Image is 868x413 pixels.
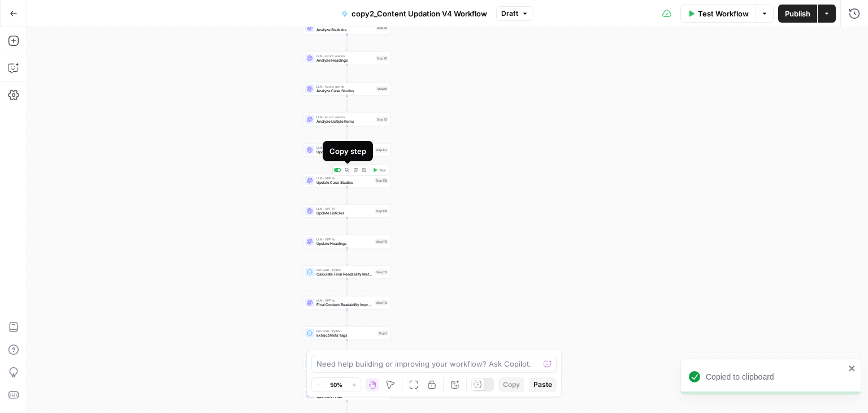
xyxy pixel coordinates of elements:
span: LLM · GPT-4.1 [316,206,372,211]
span: Test [379,167,386,173]
div: Step 109 [375,209,388,214]
span: LLM · Azure: gpt-4o [316,84,374,89]
span: LLM · GPT-4o [316,298,373,303]
div: Step 113 [375,300,388,306]
div: Step 2 [377,331,388,336]
div: Step 110 [375,239,388,244]
span: Update Case Studies [316,180,372,186]
g: Edge from step_92 to step_107 [346,126,348,143]
div: Run Code · PythonCalculate Final Readability MetricsStep 112 [303,265,391,279]
g: Edge from step_108 to step_109 [346,187,348,204]
span: LLM · Azure: o4-mini [316,54,374,58]
g: Edge from step_112 to step_113 [346,279,348,295]
span: Update Statistics [316,149,372,155]
div: LLM · Azure: o4-miniAnalyze HeadingsStep 90 [303,51,391,65]
span: Final Content Readability Improvement [316,302,373,308]
span: Update Headings [316,241,373,247]
span: Update Listicles [316,210,372,216]
button: Publish [778,5,817,23]
g: Edge from step_89 to step_90 [346,35,348,51]
div: LLM · GPT-4oFinal Content Readability ImprovementStep 113 [303,296,391,309]
div: Step 108 [375,178,388,183]
span: Analyze Listicle Items [316,119,374,124]
span: Run Code · Python [316,268,373,272]
span: Analyze Headings [316,58,374,63]
button: Paste [529,377,557,392]
button: Draft [496,6,533,21]
span: Run Code · Python [316,329,375,333]
span: LLM · GPT-4o [316,145,372,150]
button: copy2_Content Updation V4 Workflow [335,5,494,23]
span: Publish [785,8,810,19]
button: close [848,364,856,373]
span: Copy [503,380,520,390]
div: LLM · GPT-4oUpdate Case StudiesStep 108Test [303,174,391,187]
span: LLM · Azure: o4-mini [316,115,374,119]
g: Edge from step_91 to step_92 [346,96,348,112]
g: Edge from step_109 to step_110 [346,218,348,234]
span: LLM · GPT-4o [316,176,372,180]
div: LLM · GPT-4oOptimize FAQsStep 6 [303,388,391,401]
div: LLM · Azure: gpt-4oAnalyze Case StudiesStep 91 [303,82,391,96]
div: Step 112 [375,270,388,275]
g: Edge from step_113 to step_2 [346,309,348,326]
span: Extract Meta Tags [316,333,375,338]
g: Edge from step_90 to step_91 [346,65,348,81]
div: LLM · GPT-4oUpdate HeadingsStep 110 [303,235,391,248]
span: copy2_Content Updation V4 Workflow [351,8,487,19]
div: Run Code · PythonAnalyze Current FAQsStep 45 [303,357,391,371]
div: Copied to clipboard [706,371,845,382]
div: Step 90 [376,56,388,61]
div: Copy step [329,145,366,157]
button: Copy [498,377,524,392]
div: LLM · GPT-4oAnalyze StatisticsStep 89 [303,21,391,35]
button: Test [371,166,388,174]
span: Analyze Statistics [316,27,374,33]
span: Analyze Case Studies [316,88,374,94]
g: Edge from step_2 to step_45 [346,340,348,356]
div: LLM · GPT-4oUpdate StatisticsStep 107 [303,143,391,157]
span: LLM · GPT-4o [316,237,373,242]
span: Test Workflow [698,8,749,19]
div: Step 89 [376,25,388,31]
div: Step 92 [376,117,388,122]
span: Calculate Final Readability Metrics [316,272,373,277]
div: LLM · Azure: o4-miniAnalyze Listicle ItemsStep 92 [303,113,391,126]
button: Test Workflow [680,5,756,23]
div: LLM · GPT-4.1Update ListiclesStep 109 [303,204,391,218]
span: Paste [533,380,552,390]
div: Run Code · PythonExtract Meta TagsStep 2 [303,326,391,340]
span: 50% [330,380,342,389]
div: Step 91 [376,87,388,92]
div: Step 107 [375,148,388,153]
g: Edge from step_110 to step_112 [346,248,348,265]
span: Draft [501,8,518,19]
